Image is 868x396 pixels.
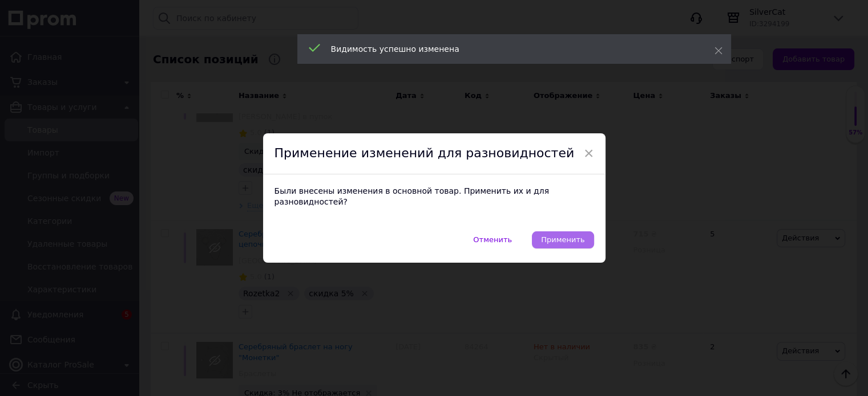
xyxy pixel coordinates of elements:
span: Отменить [473,235,512,244]
span: Применить [541,235,584,244]
div: Были внесены изменения в основной товар. Применить их и для разновидностей? [274,186,594,208]
button: Отменить [461,228,524,251]
div: Видимость успешно изменена [331,43,686,55]
span: × [584,144,594,163]
div: Применение изменений для разновидностей [263,133,605,174]
button: Применить [532,231,594,248]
